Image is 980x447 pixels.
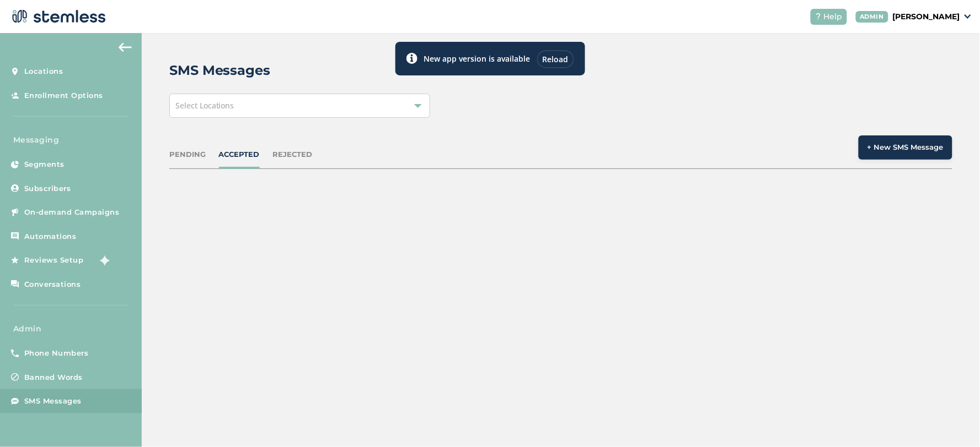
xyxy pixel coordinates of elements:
[893,11,960,23] p: [PERSON_NAME]
[24,348,89,359] span: Phone Numbers
[24,396,82,407] span: SMS Messages
[24,90,103,101] span: Enrollment Options
[24,255,84,266] span: Reviews Setup
[424,53,531,64] label: New app version is available
[24,372,83,383] span: Banned Words
[925,394,980,447] iframe: Chat Widget
[24,159,65,170] span: Segments
[9,6,106,28] img: logo-dark-0685b13c.svg
[856,11,889,23] div: ADMIN
[24,279,81,290] span: Conversations
[92,249,114,271] img: glitter-stars-b7820f95.gif
[24,183,71,194] span: Subscribers
[219,149,260,160] div: ACCEPTED
[273,149,313,160] div: REJECTED
[169,61,271,80] h2: SMS Messages
[24,231,77,242] span: Automations
[175,100,234,111] span: Select Locations
[119,43,132,52] img: icon-arrow-back-accent-c549486e.svg
[169,149,206,160] div: PENDING
[824,11,843,23] span: Help
[815,13,822,20] img: icon-help-white-03924b79.svg
[24,66,63,77] span: Locations
[406,53,417,64] img: icon-toast-info-b13014a2.svg
[965,14,971,19] img: icon_down-arrow-small-66adaf34.svg
[24,207,120,218] span: On-demand Campaigns
[859,135,952,160] button: + New SMS Message
[537,50,574,68] div: Reload
[867,142,944,153] span: + New SMS Message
